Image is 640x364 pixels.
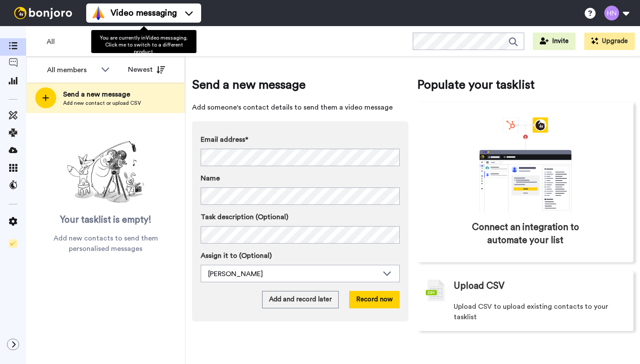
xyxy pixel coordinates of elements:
img: ready-set-action.png [62,137,149,207]
span: Your tasklist is empty! [60,214,152,227]
span: Populate your tasklist [417,76,633,94]
span: Name [201,173,220,184]
div: animation [460,117,591,212]
div: [PERSON_NAME] [208,269,378,279]
span: Send a new message [63,89,141,100]
span: Add someone's contact details to send them a video message [192,102,408,113]
img: csv-grey.png [426,280,445,301]
span: All [47,37,105,47]
span: You are currently in Video messaging . Click me to switch to a different product. [100,35,188,54]
span: Add new contacts to send them personalised messages [39,233,172,254]
span: Send a new message [192,76,408,94]
span: Video messaging [111,7,177,19]
span: Connect an integration to automate your list [454,221,596,247]
label: Email address* [201,134,400,145]
button: Invite [533,33,576,50]
label: Assign it to (Optional) [201,250,400,261]
img: vm-color.svg [91,6,105,20]
img: bj-logo-header-white.svg [10,7,76,19]
button: Add and record later [262,291,339,308]
img: Checklist.svg [9,239,17,248]
span: Add new contact or upload CSV [63,100,141,107]
label: Task description (Optional) [201,212,400,222]
div: All members [47,65,97,75]
button: Newest [121,61,172,78]
span: Upload CSV to upload existing contacts to your tasklist [454,301,625,322]
button: Upgrade [584,33,635,50]
button: Record now [349,291,400,308]
span: Upload CSV [454,280,505,293]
